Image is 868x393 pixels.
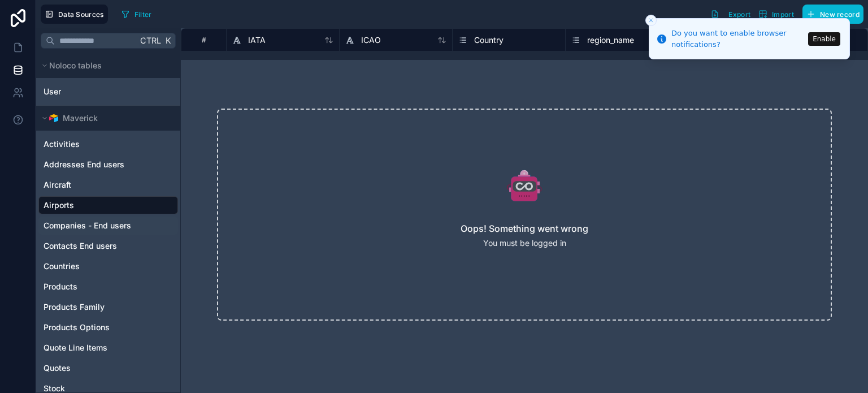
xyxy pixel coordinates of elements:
[802,5,863,24] button: New record
[645,15,657,26] button: Close toast
[58,10,104,19] span: Data Sources
[41,5,108,24] button: Data Sources
[461,222,588,235] h2: Oops! Something went wrong
[248,34,266,46] span: IATA
[164,37,172,45] span: K
[361,34,381,46] span: ICAO
[474,34,504,46] span: Country
[671,28,805,50] div: Do you want to enable browser notifications?
[798,5,863,24] a: New record
[117,6,156,23] button: Filter
[706,5,754,24] button: Export
[754,5,798,24] button: Import
[483,237,566,249] p: You must be logged in
[134,10,152,19] span: Filter
[190,36,218,44] div: #
[139,33,162,47] span: Ctrl
[808,32,840,46] button: Enable
[587,34,634,46] span: region_name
